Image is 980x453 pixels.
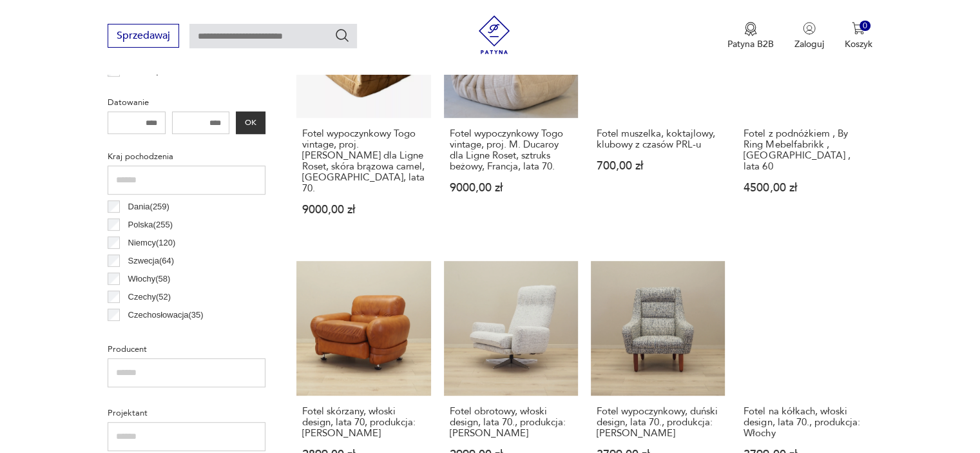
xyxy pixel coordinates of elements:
[108,342,265,356] p: Producent
[597,128,719,150] h3: Fotel muszelka, koktajlowy, klubowy z czasów PRL-u
[744,22,757,36] img: Ikona medalu
[108,149,265,164] p: Kraj pochodzenia
[860,21,870,32] div: 0
[845,38,872,50] p: Koszyk
[302,406,425,439] h3: Fotel skórzany, włoski design, lata 70, produkcja: [PERSON_NAME]
[727,38,774,50] p: Patyna B2B
[803,22,816,35] img: Ikonka użytkownika
[128,326,178,340] p: Norwegia ( 26 )
[128,290,171,304] p: Czechy ( 52 )
[128,272,171,286] p: Włochy ( 58 )
[108,406,265,420] p: Projektant
[744,128,866,172] h3: Fotel z podnóżkiem , By Ring Mebelfabrikk , [GEOGRAPHIC_DATA] , lata 60
[450,406,572,439] h3: Fotel obrotowy, włoski design, lata 70., produkcja: [PERSON_NAME]
[727,22,774,50] button: Patyna B2B
[236,111,265,134] button: OK
[108,24,179,48] button: Sprzedawaj
[744,182,866,193] p: 4500,00 zł
[334,28,350,43] button: Szukaj
[794,38,824,50] p: Zaloguj
[128,218,173,232] p: Polska ( 255 )
[450,182,572,193] p: 9000,00 zł
[128,308,204,322] p: Czechosłowacja ( 35 )
[597,406,719,439] h3: Fotel wypoczynkowy, duński design, lata 70., produkcja: [PERSON_NAME]
[794,22,824,50] button: Zaloguj
[450,128,572,172] h3: Fotel wypoczynkowy Togo vintage, proj. M. Ducaroy dla Ligne Roset, sztruks beżowy, Francja, lata 70.
[128,254,175,268] p: Szwecja ( 64 )
[128,236,176,250] p: Niemcy ( 120 )
[597,160,719,171] p: 700,00 zł
[302,204,425,215] p: 9000,00 zł
[845,22,872,50] button: 0Koszyk
[744,406,866,439] h3: Fotel na kółkach, włoski design, lata 70., produkcja: Włochy
[108,32,179,41] a: Sprzedawaj
[727,22,774,50] a: Ikona medaluPatyna B2B
[108,95,265,110] p: Datowanie
[128,200,169,214] p: Dania ( 259 )
[475,15,514,54] img: Patyna - sklep z meblami i dekoracjami vintage
[302,128,425,194] h3: Fotel wypoczynkowy Togo vintage, proj. [PERSON_NAME] dla Ligne Roset, skóra brązowa camel, [GEOGR...
[852,22,865,35] img: Ikona koszyka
